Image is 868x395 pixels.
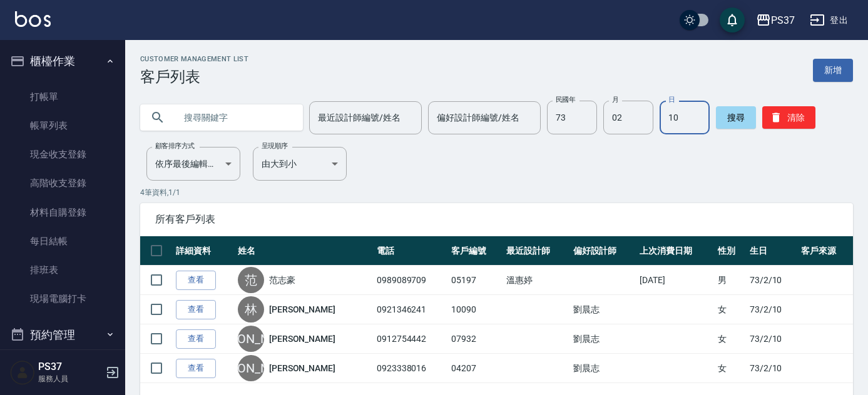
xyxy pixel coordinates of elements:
td: 10090 [448,295,503,324]
a: [PERSON_NAME] [269,362,335,374]
th: 上次消費日期 [636,236,715,266]
label: 呈現順序 [262,141,288,151]
td: 劉晨志 [570,295,636,324]
label: 月 [612,95,618,104]
th: 客戶編號 [448,236,503,266]
a: 打帳單 [5,82,120,111]
div: 范 [238,267,264,293]
button: 預約管理 [5,319,120,351]
a: 排班表 [5,256,120,284]
a: 查看 [176,359,216,378]
td: 男 [715,266,747,295]
label: 顧客排序方式 [155,141,195,151]
div: [PERSON_NAME] [238,355,264,381]
td: 女 [715,295,747,324]
td: 0912754442 [374,324,448,354]
div: 依序最後編輯時間 [146,147,240,181]
td: 女 [715,354,747,383]
input: 搜尋關鍵字 [175,101,293,134]
td: 劉晨志 [570,354,636,383]
th: 客戶來源 [798,236,853,266]
button: PS37 [751,7,800,33]
span: 所有客戶列表 [155,213,838,226]
th: 電話 [374,236,448,266]
a: 查看 [176,300,216,319]
th: 性別 [715,236,747,266]
img: Logo [15,11,51,27]
td: 73/2/10 [747,354,798,383]
button: 登出 [805,9,853,32]
a: 現金收支登錄 [5,140,120,169]
button: 清除 [762,106,815,129]
div: PS37 [771,12,795,28]
a: 每日結帳 [5,227,120,256]
img: Person [10,360,35,385]
h3: 客戶列表 [140,68,248,86]
button: 搜尋 [716,106,756,129]
td: 73/2/10 [747,266,798,295]
a: 帳單列表 [5,111,120,140]
td: 07932 [448,324,503,354]
td: 0923338016 [374,354,448,383]
div: [PERSON_NAME] [238,326,264,352]
a: 查看 [176,271,216,290]
p: 服務人員 [38,373,102,384]
h5: PS37 [38,361,102,373]
td: 女 [715,324,747,354]
th: 詳細資料 [173,236,235,266]
td: 劉晨志 [570,324,636,354]
a: [PERSON_NAME] [269,303,335,316]
th: 生日 [747,236,798,266]
th: 最近設計師 [503,236,569,266]
h2: Customer Management List [140,55,248,63]
td: 04207 [448,354,503,383]
td: [DATE] [636,266,715,295]
label: 民國年 [556,95,575,104]
th: 偏好設計師 [570,236,636,266]
button: save [720,7,745,32]
div: 林 [238,296,264,322]
td: 溫惠婷 [503,266,569,295]
th: 姓名 [235,236,374,266]
label: 日 [668,95,675,104]
a: 新增 [813,59,853,82]
a: 范志豪 [269,274,295,286]
td: 73/2/10 [747,295,798,324]
p: 4 筆資料, 1 / 1 [140,187,853,198]
td: 05197 [448,266,503,295]
td: 0989089709 [374,266,448,295]
a: 現場電腦打卡 [5,284,120,313]
a: [PERSON_NAME] [269,332,335,345]
a: 材料自購登錄 [5,198,120,227]
td: 0921346241 [374,295,448,324]
a: 高階收支登錄 [5,169,120,197]
a: 查看 [176,329,216,349]
div: 由大到小 [253,147,347,181]
button: 櫃檯作業 [5,45,120,77]
td: 73/2/10 [747,324,798,354]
